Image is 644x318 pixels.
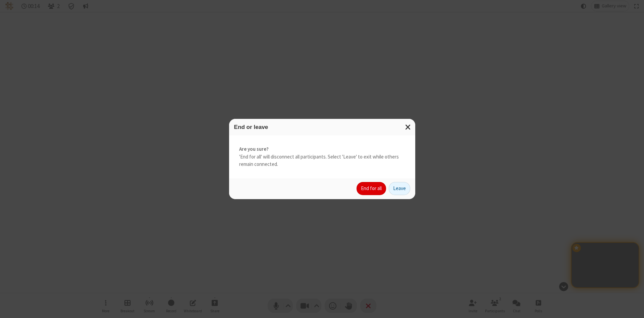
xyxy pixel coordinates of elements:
strong: Are you sure? [239,145,405,153]
button: End for all [357,182,386,195]
button: Leave [389,182,410,195]
button: Close modal [401,119,415,135]
h3: End or leave [234,124,410,130]
div: 'End for all' will disconnect all participants. Select 'Leave' to exit while others remain connec... [229,135,415,178]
